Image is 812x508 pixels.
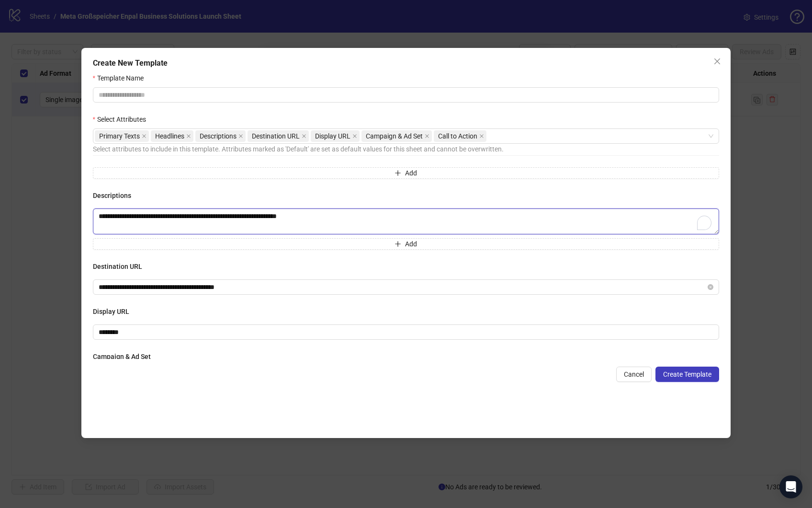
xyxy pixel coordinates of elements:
span: Campaign & Ad Set [366,131,423,141]
span: Descriptions [195,130,246,142]
span: Display URL [315,131,350,141]
span: plus [395,170,401,176]
button: close-circle [708,284,713,290]
span: Headlines [151,130,193,142]
span: Call to Action [434,130,486,142]
h4: Destination URL [93,261,720,272]
span: Destination URL [252,131,300,141]
span: Descriptions [200,131,237,141]
div: Create New Template [93,58,720,69]
span: Campaign & Ad Set [361,130,432,142]
span: close [713,58,721,65]
span: Primary Texts [95,130,149,142]
span: Destination URL [248,130,309,142]
span: Primary Texts [99,131,140,141]
span: close [238,134,243,139]
span: Display URL [311,130,360,142]
span: plus [395,241,401,247]
span: close [479,134,484,139]
input: Template Name [93,87,720,103]
span: Create Template [663,370,711,378]
span: close [186,134,191,139]
span: close [352,134,357,139]
div: Open Intercom Messenger [779,475,802,498]
textarea: To enrich screen reader interactions, please activate Accessibility in Grammarly extension settings [93,208,720,234]
button: Cancel [616,367,652,382]
button: Create Template [655,367,719,382]
label: Template Name [93,73,150,83]
span: close [425,134,429,139]
span: close [142,134,147,139]
div: Select attributes to include in this template. Attributes marked as 'Default' are set as default ... [93,144,720,154]
h4: Descriptions [93,190,720,201]
span: Cancel [624,370,644,378]
button: Add [93,238,720,250]
span: close [302,134,306,139]
h4: Display URL [93,306,720,317]
h4: Campaign & Ad Set [93,351,720,362]
span: Add [405,169,417,177]
button: Add [93,167,720,179]
label: Select Attributes [93,114,152,125]
span: Call to Action [438,131,477,141]
button: Close [710,54,725,69]
span: Headlines [155,131,184,141]
span: Add [405,240,417,248]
